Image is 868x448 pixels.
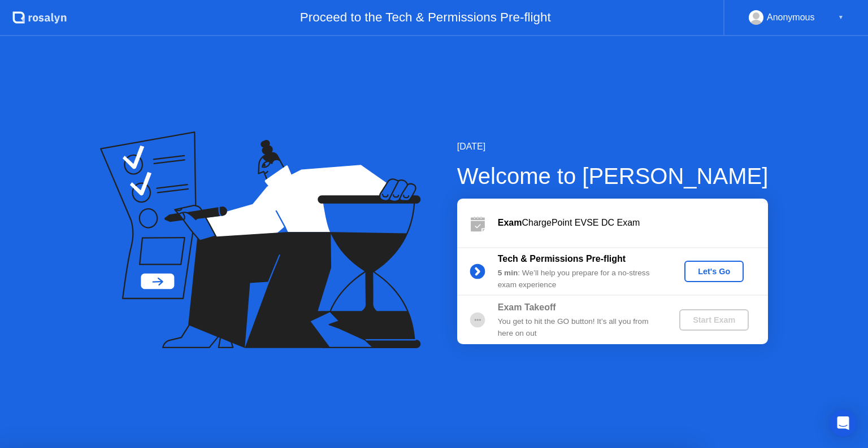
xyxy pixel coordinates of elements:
div: Open Intercom Messenger [830,410,857,437]
div: Welcome to [PERSON_NAME] [457,159,769,193]
div: You get to hit the GO button! It’s all you from here on out [498,316,661,339]
div: Let's Go [689,267,739,276]
b: Exam Takeoff [498,302,556,312]
div: Anonymous [767,10,815,25]
b: Exam [498,218,522,227]
div: [DATE] [457,140,769,153]
b: Tech & Permissions Pre-flight [498,254,626,263]
b: 5 min [498,269,518,277]
div: ▼ [838,10,844,25]
div: : We’ll help you prepare for a no-stress exam experience [498,267,661,291]
div: Start Exam [684,315,744,324]
div: ChargePoint EVSE DC Exam [498,216,768,230]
